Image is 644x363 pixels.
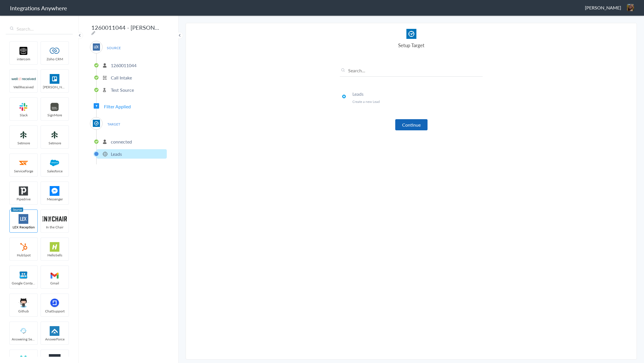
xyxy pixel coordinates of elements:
[43,46,67,56] img: zoho-logo.svg
[10,141,37,145] span: Setmore
[10,4,67,12] h1: Integrations Anywhere
[11,46,36,56] img: intercom-logo.svg
[104,103,131,110] span: Filter Applied
[41,141,69,145] span: Setmore
[41,225,69,230] span: In the Chair
[43,298,67,308] img: chatsupport-icon.svg
[11,326,36,336] img: Answering_service.png
[11,74,36,84] img: wr-logo.svg
[43,74,67,84] img: trello.png
[10,169,37,173] span: ServiceForge
[340,42,483,49] h4: Setup Target
[103,44,125,52] span: SOURCE
[43,130,67,140] img: setmoreNew.jpg
[41,253,69,258] span: HelloSells
[10,337,37,342] span: Answering Service
[10,57,37,61] span: intercom
[10,225,37,230] span: LEX Reception
[43,214,67,224] img: inch-logo.svg
[627,4,634,11] img: sd4.jpg
[10,85,37,89] span: WellReceived
[111,74,132,81] p: Call Intake
[41,85,69,89] span: [PERSON_NAME]
[10,197,37,202] span: Pipedrive
[352,99,483,104] p: Create a new Lead
[41,309,69,314] span: ChatSupport
[11,158,36,168] img: serviceforge-icon.png
[43,158,67,168] img: salesforce-logo.svg
[41,337,69,342] span: AnswerForce
[41,169,69,173] span: Salesforce
[43,326,67,336] img: af-app-logo.svg
[11,298,36,308] img: github.png
[41,281,69,286] span: Gmail
[10,281,37,286] span: Google Contacts
[111,151,122,157] p: Leads
[11,242,36,252] img: hubspot-logo.svg
[10,253,37,258] span: HubSpot
[585,4,621,11] span: [PERSON_NAME]
[41,57,69,61] span: Zoho CRM
[111,138,132,145] p: connected
[352,91,483,97] h4: Leads
[111,87,134,93] p: Test Source
[11,214,36,224] img: lex-app-logo.svg
[43,270,67,280] img: gmail-logo.svg
[41,113,69,117] span: SignMore
[11,130,36,140] img: setmoreNew.jpg
[340,67,483,77] input: Search...
[6,23,73,34] input: Search...
[43,186,67,196] img: FBM.png
[43,102,67,112] img: signmore-logo.png
[406,29,416,39] img: Clio.jpg
[93,43,100,51] img: lex-app-logo.svg
[10,113,37,117] span: Slack
[11,270,36,280] img: googleContact_logo.png
[43,242,67,252] img: hs-app-logo.svg
[111,62,137,69] p: 1260011044
[11,102,36,112] img: slack-logo.svg
[10,309,37,314] span: Github
[395,119,428,130] button: Continue
[11,186,36,196] img: pipedrive.png
[41,197,69,202] span: Messenger
[93,120,100,127] img: Clio.jpg
[103,120,125,128] span: TARGET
